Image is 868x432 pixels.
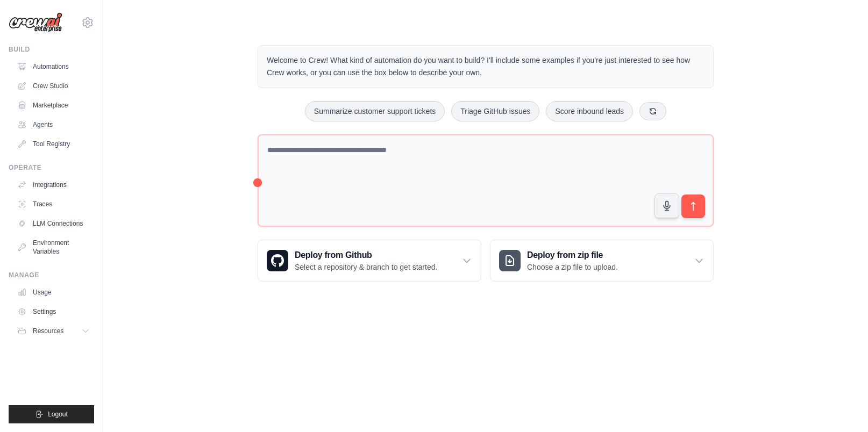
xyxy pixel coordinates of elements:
[13,284,94,301] a: Usage
[9,271,94,279] div: Manage
[295,249,437,262] h3: Deploy from Github
[9,405,94,423] button: Logout
[13,135,94,153] a: Tool Registry
[305,101,445,121] button: Summarize customer support tickets
[9,45,94,54] div: Build
[13,58,94,75] a: Automations
[13,176,94,193] a: Integrations
[13,303,94,320] a: Settings
[546,101,633,121] button: Score inbound leads
[527,249,618,262] h3: Deploy from zip file
[33,327,63,335] span: Resources
[267,54,705,79] p: Welcome to Crew! What kind of automation do you want to build? I'll include some examples if you'...
[13,77,94,95] a: Crew Studio
[13,97,94,114] a: Marketplace
[527,262,618,272] p: Choose a zip file to upload.
[295,262,437,272] p: Select a repository & branch to get started.
[451,101,539,121] button: Triage GitHub issues
[13,196,94,213] a: Traces
[13,116,94,133] a: Agents
[48,410,68,419] span: Logout
[9,12,62,33] img: Logo
[13,215,94,232] a: LLM Connections
[13,322,94,340] button: Resources
[13,234,94,260] a: Environment Variables
[9,163,94,172] div: Operate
